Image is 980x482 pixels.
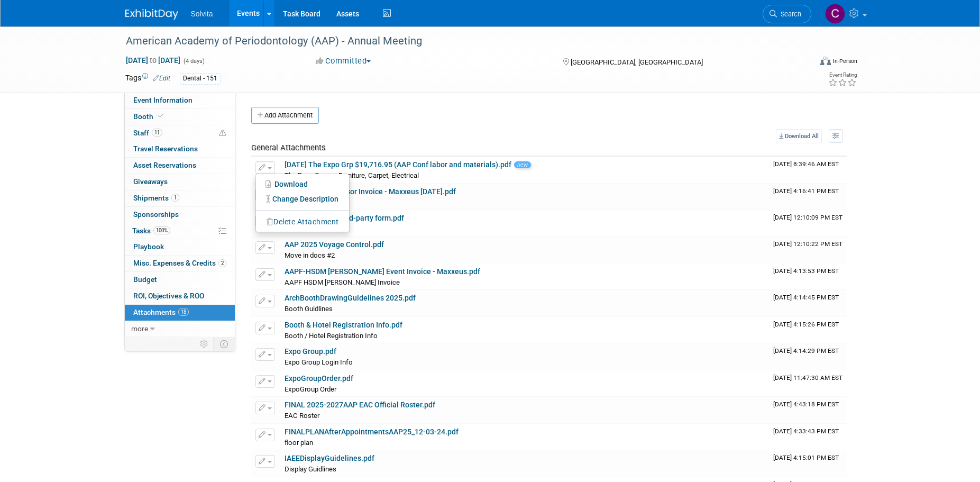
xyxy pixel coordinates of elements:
a: FINALPLANAfterAppointmentsAAP25_12-03-24.pdf [285,428,459,436]
a: [DATE] The Expo Grp $19,716.95 (AAP Conf labor and materials).pdf [285,160,511,169]
a: Shipments1 [125,190,235,206]
button: Delete Attachment [261,215,344,229]
span: Playbook [133,242,164,251]
a: Sponsorships [125,207,235,223]
span: Solvita [191,10,213,18]
div: In-Person [832,57,857,65]
td: Upload Timestamp [769,370,847,397]
a: Playbook [125,239,235,255]
span: Upload Timestamp [773,214,842,221]
a: Booth [125,109,235,125]
span: 2 [218,259,226,267]
span: new [514,161,531,168]
img: Cindy Miller [825,4,845,24]
img: Format-Inperson.png [820,57,831,65]
span: Event Information [133,96,193,104]
span: [GEOGRAPHIC_DATA], [GEOGRAPHIC_DATA] [571,58,703,66]
span: Tasks [132,226,170,235]
span: Booth / Hotel Registration Info [285,332,378,340]
span: floor plan [285,439,313,447]
span: Upload Timestamp [773,294,839,301]
td: Upload Timestamp [769,343,847,370]
span: 1 [171,194,179,202]
div: American Academy of Periodontology (AAP) - Annual Meeting [122,32,795,51]
span: 11 [152,129,162,137]
a: AAPF-HSDM [PERSON_NAME] Event Invoice - Maxxeus.pdf [285,267,480,276]
td: Upload Timestamp [769,237,847,263]
span: [DATE] [DATE] [125,56,181,65]
td: Upload Timestamp [769,263,847,290]
span: Upload Timestamp [773,187,839,195]
span: Potential Scheduling Conflict -- at least one attendee is tagged in another overlapping event. [219,129,226,138]
span: Attachments [133,308,189,316]
div: Dental - 151 [180,73,221,84]
td: Upload Timestamp [769,157,847,183]
a: Booth & Hotel Registration Info.pdf [285,321,402,329]
span: Sponsorships [133,210,179,219]
span: Upload Timestamp [773,267,839,275]
td: Upload Timestamp [769,450,847,477]
span: General Attachments [251,143,326,152]
a: Travel Reservations [125,141,235,157]
div: Event Format [749,55,858,71]
span: Booth Guidlines [285,305,333,313]
a: Change Description [256,192,349,206]
a: ROI, Objectives & ROO [125,288,235,304]
span: to [148,56,158,65]
span: Search [777,10,801,18]
span: Expo Group Login Info [285,358,353,366]
span: (4 days) [182,58,205,65]
span: Misc. Expenses & Credits [133,259,226,267]
a: Edit [153,75,170,82]
span: AAPF HSDM [PERSON_NAME] Invoice [285,278,400,286]
a: Budget [125,272,235,288]
a: Staff11 [125,125,235,141]
span: Move in docs #2 [285,251,335,259]
td: Upload Timestamp [769,397,847,423]
td: Toggle Event Tabs [213,337,235,351]
span: The Expo Group - Furniture, Carpet, Electrical [285,171,419,179]
a: Attachments18 [125,305,235,321]
td: Upload Timestamp [769,317,847,343]
span: Asset Reservations [133,161,196,169]
span: EAC Roster [285,412,319,420]
a: Download [256,177,349,192]
a: Expo Group.pdf [285,347,336,356]
a: Download All [776,129,822,143]
div: Event Rating [828,72,857,78]
span: Upload Timestamp [773,347,839,354]
span: Booth [133,112,166,121]
td: Upload Timestamp [769,424,847,450]
span: more [131,324,148,333]
a: more [125,321,235,337]
span: Staff [133,129,162,137]
button: Committed [312,56,375,67]
a: Search [763,5,811,23]
a: AAP 2025 CF Sponsor Invoice - Maxxeus [DATE].pdf [285,187,456,196]
a: AAP 2025 Voyage Control.pdf [285,240,384,249]
span: Shipments [133,194,179,202]
span: Travel Reservations [133,144,198,153]
a: Giveaways [125,174,235,190]
a: ExpoGroupOrder.pdf [285,374,353,383]
td: Upload Timestamp [769,184,847,210]
span: ExpoGroup Order [285,385,336,393]
span: 100% [153,226,170,234]
span: Upload Timestamp [773,321,839,328]
span: Move in docs #1 [285,225,335,233]
a: ArchBoothDrawingGuidelines 2025.pdf [285,294,416,302]
img: ExhibitDay [125,9,178,20]
td: Upload Timestamp [769,210,847,237]
i: Booth reservation complete [158,113,163,119]
td: Tags [125,72,170,85]
td: Personalize Event Tab Strip [195,337,214,351]
span: Budget [133,275,157,284]
span: Upload Timestamp [773,428,839,435]
td: Upload Timestamp [769,290,847,316]
span: Display Guidlines [285,465,336,473]
span: Upload Timestamp [773,374,842,381]
span: Upload Timestamp [773,240,842,248]
a: IAEEDisplayGuidelines.pdf [285,454,374,462]
a: Tasks100% [125,223,235,239]
a: Misc. Expenses & Credits2 [125,256,235,271]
